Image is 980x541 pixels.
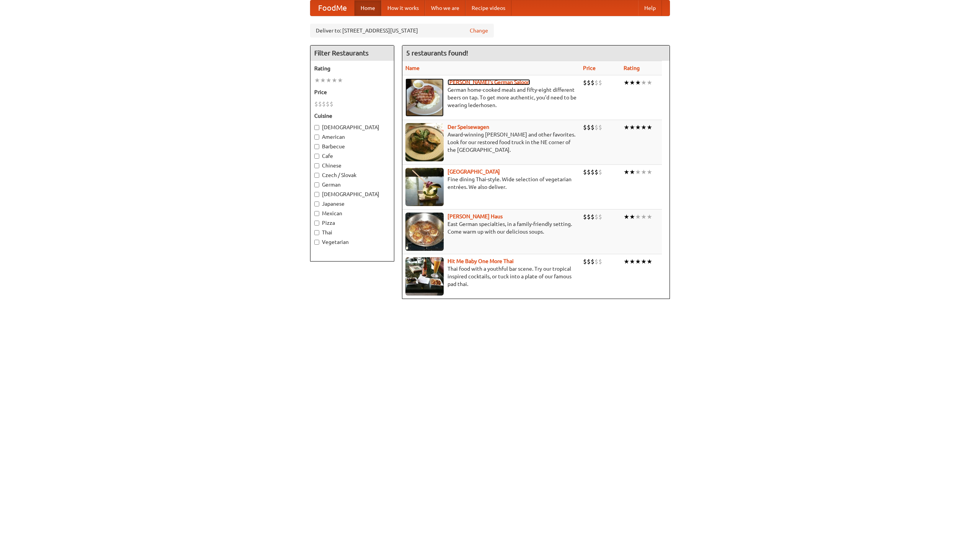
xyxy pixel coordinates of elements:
li: $ [591,123,595,132]
li: $ [595,123,598,132]
li: ★ [624,257,629,266]
img: speisewagen.jpg [405,123,444,161]
input: Cafe [314,154,319,159]
h4: Filter Restaurants [310,45,394,61]
label: Japanese [314,200,390,208]
input: Pizza [314,221,319,226]
label: Chinese [314,162,390,169]
img: kohlhaus.jpg [405,213,444,251]
input: Mexican [314,211,319,216]
a: Price [583,65,596,71]
li: $ [326,100,330,108]
li: $ [595,213,598,221]
li: ★ [629,257,635,266]
li: ★ [629,168,635,176]
li: $ [591,168,595,176]
li: ★ [332,76,337,84]
li: $ [587,78,591,87]
a: FoodMe [310,0,354,16]
li: $ [598,123,602,132]
li: $ [595,168,598,176]
label: Thai [314,229,390,236]
img: babythai.jpg [405,257,444,296]
input: American [314,135,319,140]
label: [DEMOGRAPHIC_DATA] [314,123,390,131]
input: Vegetarian [314,240,319,245]
a: Who we are [425,0,465,16]
li: ★ [635,78,641,87]
p: Award-winning [PERSON_NAME] and other favorites. Look for our restored food truck in the NE corne... [405,131,577,154]
li: $ [314,100,318,108]
label: American [314,133,390,141]
li: ★ [647,257,652,266]
li: ★ [624,213,629,221]
li: $ [598,78,602,87]
li: $ [587,213,591,221]
label: Barbecue [314,143,390,150]
b: [PERSON_NAME] Haus [448,213,503,219]
li: ★ [635,213,641,221]
a: Der Speisewagen [448,124,489,130]
li: $ [330,100,333,108]
li: ★ [647,168,652,176]
li: ★ [647,123,652,132]
input: Barbecue [314,144,319,149]
li: $ [583,123,587,132]
li: $ [583,78,587,87]
li: ★ [641,168,647,176]
li: $ [598,213,602,221]
li: ★ [647,78,652,87]
h5: Rating [314,65,390,72]
li: $ [591,257,595,266]
input: [DEMOGRAPHIC_DATA] [314,192,319,197]
li: ★ [629,123,635,132]
li: ★ [314,76,320,84]
li: ★ [629,213,635,221]
li: $ [598,257,602,266]
b: [GEOGRAPHIC_DATA] [448,169,500,175]
li: ★ [337,76,343,84]
label: Cafe [314,152,390,160]
div: Deliver to: [STREET_ADDRESS][US_STATE] [310,24,494,37]
label: Vegetarian [314,238,390,246]
a: How it works [381,0,425,16]
a: Help [638,0,662,16]
li: $ [583,213,587,221]
label: Pizza [314,219,390,227]
p: Fine dining Thai-style. Wide selection of vegetarian entrées. We also deliver. [405,175,577,191]
a: Rating [624,65,640,71]
li: ★ [624,123,629,132]
input: Chinese [314,163,319,168]
ng-pluralize: 5 restaurants found! [406,49,468,57]
li: $ [595,257,598,266]
img: satay.jpg [405,168,444,206]
p: East German specialties, in a family-friendly setting. Come warm up with our delicious soups. [405,220,577,236]
li: $ [595,78,598,87]
p: Thai food with a youthful bar scene. Try our tropical inspired cocktails, or tuck into a plate of... [405,265,577,288]
li: $ [587,257,591,266]
input: [DEMOGRAPHIC_DATA] [314,125,319,130]
li: ★ [624,78,629,87]
li: $ [587,123,591,132]
li: ★ [624,168,629,176]
li: ★ [647,213,652,221]
li: ★ [629,78,635,87]
img: esthers.jpg [405,78,444,117]
li: $ [322,100,326,108]
li: $ [583,257,587,266]
h5: Price [314,88,390,96]
label: [DEMOGRAPHIC_DATA] [314,190,390,198]
label: Czech / Slovak [314,171,390,179]
li: $ [591,78,595,87]
input: Japanese [314,201,319,206]
p: German home-cooked meals and fifty-eight different beers on tap. To get more authentic, you'd nee... [405,86,577,109]
li: ★ [641,213,647,221]
li: ★ [635,257,641,266]
li: ★ [326,76,332,84]
li: $ [587,168,591,176]
a: Hit Me Baby One More Thai [448,258,514,264]
a: Home [354,0,381,16]
label: Mexican [314,210,390,217]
